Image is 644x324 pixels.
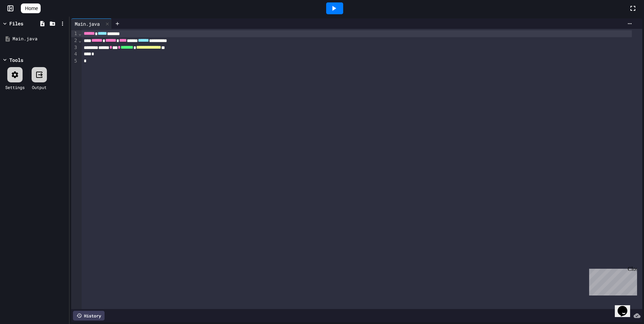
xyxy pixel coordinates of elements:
iframe: chat widget [615,296,637,317]
span: Home [25,5,38,12]
div: 3 [71,44,78,51]
div: 2 [71,37,78,44]
div: Chat with us now!Close [3,3,48,44]
div: 4 [71,51,78,58]
div: Main.java [71,20,103,27]
div: Files [9,20,23,27]
div: Main.java [13,35,67,42]
div: Settings [5,84,25,90]
a: Home [21,3,41,13]
span: Fold line [78,31,82,36]
div: History [73,311,105,321]
div: Main.java [71,18,112,29]
iframe: chat widget [586,266,637,295]
div: 1 [71,30,78,37]
div: Output [32,84,47,90]
div: 5 [71,58,78,65]
span: Fold line [78,38,82,43]
div: Tools [9,56,23,64]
